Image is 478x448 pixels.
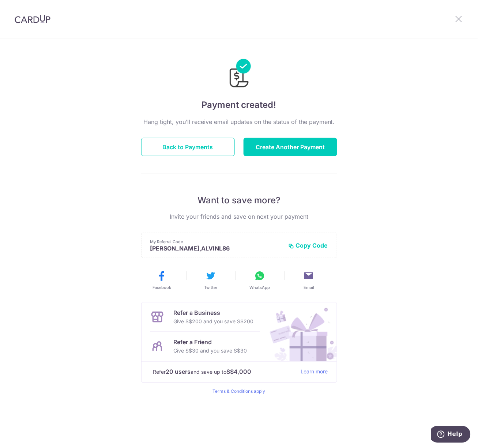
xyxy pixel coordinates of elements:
span: Email [304,285,314,290]
span: Facebook [153,285,171,290]
p: Refer a Friend [174,338,247,347]
button: WhatsApp [238,270,282,290]
p: Refer a Business [174,308,254,317]
p: My Referral Code [150,239,283,245]
button: Back to Payments [141,138,235,156]
strong: 20 users [166,368,191,376]
p: Give S$30 and you save S$30 [174,347,247,355]
button: Create Another Payment [244,138,337,156]
iframe: Opens a widget where you can find more information [431,426,471,444]
p: Want to save more? [141,195,337,206]
p: Hang tight, you’ll receive email updates on the status of the payment. [141,117,337,126]
img: CardUp [15,15,50,23]
p: Refer and save up to [153,368,295,377]
a: Learn more [301,368,328,377]
span: Twitter [204,285,218,290]
img: Payments [227,59,251,90]
img: Refer [263,302,337,361]
p: Give S$200 and you save S$200 [174,317,254,326]
span: WhatsApp [250,285,270,290]
button: Copy Code [289,242,328,249]
p: Invite your friends and save on next your payment [141,212,337,221]
a: Terms & Conditions apply [213,389,266,394]
p: [PERSON_NAME],ALVINL86 [150,245,283,252]
button: Twitter [189,270,233,290]
strong: S$4,000 [227,368,252,376]
button: Email [287,270,331,290]
button: Facebook [140,270,184,290]
h4: Payment created! [141,98,337,112]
